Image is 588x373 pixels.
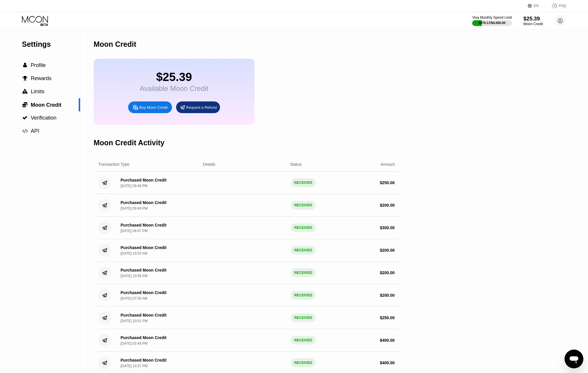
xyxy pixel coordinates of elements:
div: $970.17 / $4,000.00 [479,21,506,25]
div:  [22,115,28,120]
div: EN [534,4,539,8]
div: RECEIVED [291,358,316,367]
div: $ 200.00 [380,293,395,298]
span:  [22,115,27,120]
div: $ 250.00 [380,180,395,185]
div: Moon Credit [523,22,543,26]
div: Visa Monthly Spend Limit [472,15,512,20]
div: Purchased Moon Credit [121,290,166,295]
div:  [22,102,28,108]
div: Purchased Moon Credit [121,268,166,272]
div: RECEIVED [291,246,316,255]
div: $25.39 [523,15,543,22]
div: Moon Credit Activity [94,139,164,147]
span:  [23,63,27,68]
span: API [31,128,39,134]
div:  [22,89,28,94]
div: Purchased Moon Credit [121,200,166,205]
div: Purchased Moon Credit [121,313,166,317]
span: Rewards [31,75,51,81]
div: Amount [381,162,395,167]
div: $ 200.00 [380,203,395,208]
div: Visa Monthly Spend Limit$970.17/$4,000.00 [472,15,512,26]
div:  [22,63,28,68]
div: [DATE] 10:37 PM [121,364,147,368]
span: Limits [31,89,44,94]
div: Purchased Moon Credit [121,358,166,362]
span:  [22,89,27,94]
div: RECEIVED [291,178,316,187]
div: $25.39Moon Credit [523,15,543,26]
div: RECEIVED [291,313,316,322]
span: Moon Credit [31,102,61,108]
div: [DATE] 10:01 PM [121,319,147,323]
div: Transaction Type [98,162,130,167]
div: FAQ [559,4,566,8]
span: Verification [31,115,56,121]
div: $ 200.00 [380,270,395,275]
div: [DATE] 03:48 PM [121,341,147,346]
div: [DATE] 10:53 AM [121,251,147,255]
div: RECEIVED [291,201,316,210]
div: Settings [22,40,80,49]
div: Details [203,162,216,167]
div: Purchased Moon Credit [121,223,166,227]
div: Purchased Moon Credit [121,335,166,340]
div: $ 400.00 [380,338,395,343]
div: [DATE] 07:55 AM [121,296,147,301]
div:  [22,76,28,81]
div: Moon Credit [94,40,136,49]
div: Available Moon Credit [140,84,208,93]
div: RECEIVED [291,223,316,232]
div: [DATE] 09:49 PM [121,206,147,210]
div: FAQ [546,3,566,9]
div: Buy Moon Credit [128,101,172,113]
span:  [22,102,27,108]
div: $ 250.00 [380,315,395,320]
iframe: Button to launch messaging window [565,350,583,368]
div: $ 300.00 [380,225,395,230]
div: $25.39 [140,70,208,84]
div: Request a Refund [176,101,220,113]
div: RECEIVED [291,291,316,300]
div: Purchased Moon Credit [121,178,166,182]
div: RECEIVED [291,268,316,277]
div: RECEIVED [291,336,316,345]
div: $ 200.00 [380,248,395,253]
div: EN [528,3,546,9]
span:  [23,76,27,81]
div: [DATE] 09:48 PM [121,184,147,188]
div: $ 400.00 [380,360,395,365]
div: Status [290,162,302,167]
div: [DATE] 10:58 PM [121,274,147,278]
div: [DATE] 08:07 PM [121,229,147,233]
div: Request a Refund [186,105,217,110]
div: Buy Moon Credit [139,105,168,110]
span:  [22,128,28,134]
span: Profile [31,62,46,68]
div: Purchased Moon Credit [121,245,166,250]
